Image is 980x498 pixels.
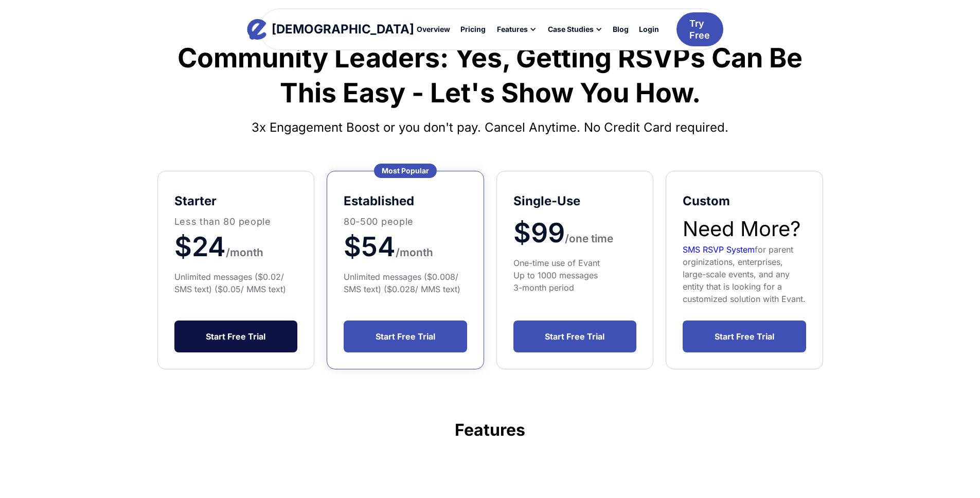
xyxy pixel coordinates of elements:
[417,26,450,33] div: Overview
[174,230,226,263] span: $24
[344,215,467,228] p: 80-500 people
[513,217,565,249] span: $99
[344,193,467,209] h5: established
[634,21,664,38] a: Login
[400,230,433,263] a: month
[157,419,823,442] h3: Features
[400,246,433,259] span: month
[157,115,823,140] h4: 3x Engagement Boost or you don't pay. Cancel Anytime. No Credit Card required.
[257,19,404,40] a: home
[455,21,491,38] a: Pricing
[608,21,634,38] a: Blog
[542,21,608,38] div: Case Studies
[344,230,396,263] span: $54
[513,257,637,294] div: One-time use of Evant Up to 1000 messages 3-month period
[497,26,528,33] div: Features
[374,164,437,178] div: Most Popular
[460,26,486,33] div: Pricing
[513,193,637,209] h5: Single-Use
[639,26,659,33] div: Login
[683,193,806,209] h5: Custom
[272,23,414,35] div: [DEMOGRAPHIC_DATA]
[174,321,298,352] a: Start Free Trial
[491,21,542,38] div: Features
[412,21,455,38] a: Overview
[226,246,263,259] span: /month
[396,246,400,259] span: /
[689,17,710,42] div: Try Free
[344,271,467,295] div: Unlimited messages ($0.008/ SMS text) ($0.028/ MMS text)
[683,244,755,255] a: SMS RSVP System
[613,26,629,33] div: Blog
[565,232,613,245] span: /one time
[344,321,467,352] a: Start Free Trial
[683,243,806,305] div: for parent orginizations, enterprises, large-scale events, and any entity that is looking for a c...
[676,12,723,47] a: Try Free
[548,26,594,33] div: Case Studies
[174,271,298,295] div: Unlimited messages ($0.02/ SMS text) ($0.05/ MMS text)
[683,321,806,352] a: Start Free Trial
[683,215,806,243] h2: Need More?
[174,193,298,209] h5: starter
[174,215,298,228] p: Less than 80 people
[513,321,637,352] a: Start Free Trial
